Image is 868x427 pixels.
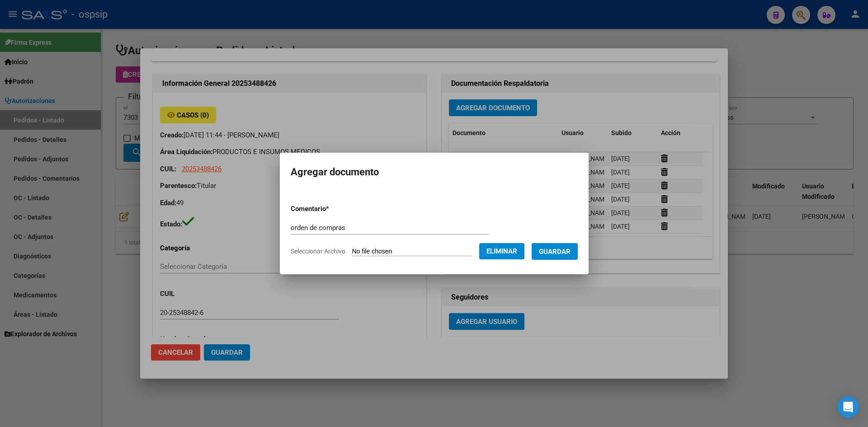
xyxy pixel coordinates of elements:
p: Comentario [291,204,377,214]
span: Guardar [539,248,571,256]
button: Guardar [532,243,578,260]
h2: Agregar documento [291,164,578,181]
span: Eliminar [486,247,517,255]
button: Eliminar [479,243,524,259]
span: Seleccionar Archivo [291,248,345,255]
div: Open Intercom Messenger [837,396,859,418]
